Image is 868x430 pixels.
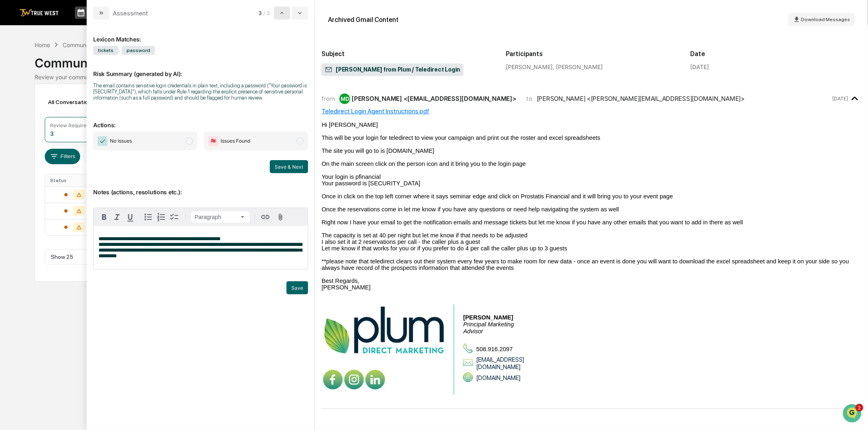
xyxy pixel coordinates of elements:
div: Communications Archive [35,49,833,70]
div: All Conversations [45,96,106,109]
button: Filters [45,149,80,164]
div: Teledirect Login Agent Instructions.pdf [321,107,861,115]
span: No Issues [110,137,132,145]
span: [PERSON_NAME] [25,111,66,117]
span: / 3 [263,10,272,16]
time: Tuesday, September 9, 2025 at 7:21:52 PM [832,96,848,102]
div: This will be your login for teledirect to view your campaign and print out the roster and excel s... [321,135,861,141]
div: The site you will go to is [DOMAIN_NAME] [321,148,861,154]
span: to: [526,95,533,102]
span: [PERSON_NAME] from Plum / Teledirect Login [325,66,460,74]
div: [PERSON_NAME], [PERSON_NAME] [506,63,677,70]
b: [PERSON_NAME] [463,314,513,321]
h2: Participants [506,50,677,58]
div: Review your communication records across channels [35,74,833,80]
div: Best Regards, [321,278,861,284]
button: Underline [124,211,137,224]
img: facebook [323,370,343,389]
div: 🖐️ [8,145,15,152]
div: Review Required [50,122,89,128]
div: 3 [50,130,54,137]
button: Date:[DATE] - [DATE] [83,149,150,164]
button: Block type [191,211,250,223]
button: Start new chat [138,65,148,74]
span: Data Lookup [16,160,51,168]
div: The email contains sensitive login credentials in plain text, including a password ("Your passwor... [93,83,308,101]
img: 1746055101610-c473b297-6a78-478c-a979-82029cc54cd1 [16,111,23,117]
div: I also set it at 2 reservations per call - the caller plus a guest [321,239,861,245]
div: The capacity is set at 40 per night but let me know if that needs to be adjusted [321,232,861,239]
span: from: [321,95,336,102]
div: Past conversations [8,90,55,97]
iframe: Open customer support [842,403,864,425]
div: 508.916.2097 [476,345,525,353]
div: Once the reservations come in let me know if you have any questions or need help navigating the s... [321,206,861,213]
div: Once in click on the top left corner where it says seminar edge and click on Prostatis Financial ... [321,193,861,200]
div: **please note that teledirect clears out their system every few years to make room for new data -... [321,258,861,271]
span: Pylon [81,180,98,186]
img: phone [463,343,473,353]
button: Attach files [273,212,288,223]
a: 🖐️Preclearance [5,141,56,156]
img: plum-direct-marketing [323,306,445,355]
span: Preclearance [16,144,52,152]
p: Notes (actions, resolutions etc.): [93,179,308,195]
img: E-mail [463,358,473,367]
div: Start new chat [37,62,133,70]
button: Italic [111,211,124,224]
div: 🔎 [8,161,15,167]
div: Let me know if that works for you or if you prefer to do 4 per call the caller plus up to 3 guests [321,245,861,252]
img: logo [20,9,59,17]
button: Save [286,281,308,294]
span: 3 [258,10,262,16]
div: [DATE] [690,63,709,70]
img: 1746055101610-c473b297-6a78-478c-a979-82029cc54cd1 [8,62,23,77]
div: We're available if you need us! [37,70,112,77]
img: Checkmark [98,136,107,146]
span: [DATE] [72,111,89,117]
p: Actions: [93,112,308,128]
div: Hi [PERSON_NAME] [321,122,861,128]
div: Lexicon Matches: [93,26,308,43]
p: How can we help? [8,17,148,30]
button: See all [126,89,148,98]
div: Right now I have your email to get the notification emails and message tickets but let me know if... [321,219,861,226]
button: Save & Next [270,160,308,173]
div: 🗄️ [59,145,66,152]
div: [PERSON_NAME] <[EMAIL_ADDRESS][DOMAIN_NAME]> [352,95,516,102]
th: Status [45,174,104,187]
a: [EMAIL_ADDRESS][DOMAIN_NAME] [476,356,525,371]
i: Principal Marketing Advisor [463,321,514,334]
span: tickets [93,46,118,55]
span: Attestations [67,144,101,152]
div: [PERSON_NAME] [321,284,861,291]
img: Ed Schembor [8,103,21,116]
div: Home [35,41,50,48]
img: instagram [344,370,364,389]
div: Assessment [113,9,148,17]
a: [DOMAIN_NAME] [476,374,521,382]
span: password [122,46,155,55]
span: Issues Found [221,137,250,145]
p: Risk Summary (generated by AI): [93,61,308,77]
a: Powered byPylon [57,179,98,186]
div: [PERSON_NAME] <[PERSON_NAME][EMAIL_ADDRESS][DOMAIN_NAME]> [537,95,745,102]
div: On the main screen click on the person icon and it bring you to the login page [321,161,861,167]
div: Communications Archive [63,41,129,48]
div: Your password is [SECURITY_DATA] [321,180,861,187]
img: 6558925923028_b42adfe598fdc8269267_72.jpg [17,62,32,77]
span: Download Messages [801,17,850,22]
img: Flag [208,136,218,146]
div: Archived Gmail Content [328,16,398,24]
button: Download Messages [788,13,855,26]
img: website [463,372,473,382]
div: MD [339,93,350,104]
span: • [68,111,70,117]
div: Your login is pfinancial [321,174,861,180]
h2: Date [690,50,861,58]
img: linkedin [365,370,385,389]
a: 🔎Data Lookup [5,156,55,171]
a: 🗄️Attestations [56,141,104,156]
